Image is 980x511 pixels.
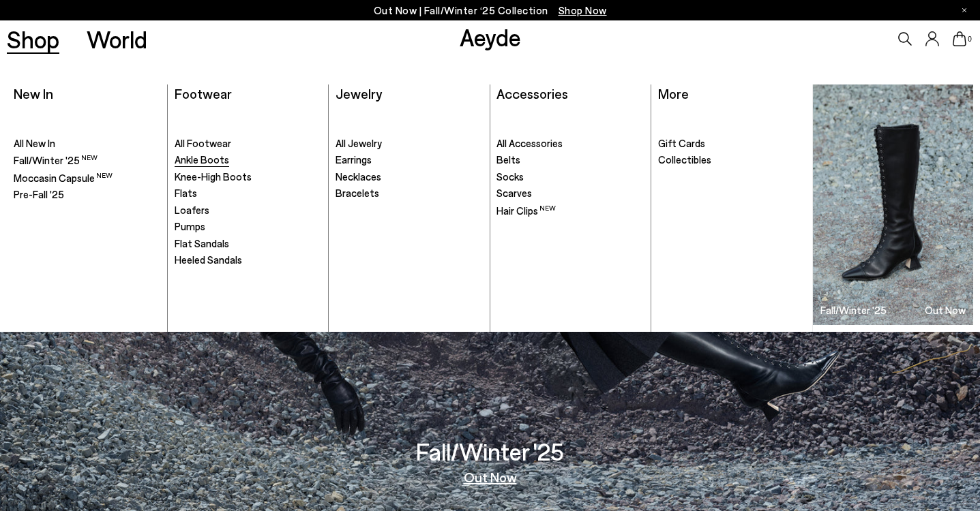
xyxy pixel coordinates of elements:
a: Necklaces [336,170,482,184]
span: Navigate to /collections/new-in [559,4,607,16]
a: Fall/Winter '25 [14,153,160,168]
a: Earrings [336,153,482,167]
span: Moccasin Capsule [14,172,113,184]
span: Flat Sandals [175,237,229,249]
a: Out Now [464,470,517,484]
a: Aeyde [460,22,521,51]
span: All Accessories [496,137,563,149]
span: Necklaces [336,170,381,183]
span: Heeled Sandals [175,253,242,266]
h3: Out Now [925,305,966,315]
span: All Footwear [175,137,231,149]
a: All New In [14,137,160,151]
a: Scarves [496,187,643,200]
a: Jewelry [336,85,382,102]
span: Earrings [336,153,372,166]
a: Hair Clips [496,204,643,218]
a: All Footwear [175,137,321,151]
span: Hair Clips [496,204,556,217]
span: Scarves [496,187,532,199]
a: Bracelets [336,187,482,200]
a: Socks [496,170,643,184]
h3: Fall/Winter '25 [820,305,887,315]
a: Footwear [175,85,232,102]
a: Shop [7,27,59,51]
a: Loafers [175,204,321,217]
a: Knee-High Boots [175,170,321,184]
a: New In [14,85,53,102]
a: Ankle Boots [175,153,321,167]
a: All Accessories [496,137,643,151]
a: Moccasin Capsule [14,171,160,185]
a: Heeled Sandals [175,253,321,267]
a: Accessories [496,85,568,102]
span: Pumps [175,220,205,232]
span: Gift Cards [658,137,705,149]
a: Pre-Fall '25 [14,188,160,202]
span: All New In [14,137,55,149]
span: Knee-High Boots [175,170,252,183]
a: 0 [953,31,966,46]
p: Out Now | Fall/Winter ‘25 Collection [374,2,607,19]
a: All Jewelry [336,137,482,151]
span: Pre-Fall '25 [14,188,64,200]
span: All Jewelry [336,137,382,149]
a: Flat Sandals [175,237,321,251]
a: Flats [175,187,321,200]
span: Belts [496,153,520,166]
a: World [87,27,147,51]
span: Loafers [175,204,209,216]
a: Collectibles [658,153,805,167]
span: Fall/Winter '25 [14,154,98,166]
img: Group_1295_900x.jpg [813,84,973,325]
h3: Fall/Winter '25 [416,439,564,463]
span: Collectibles [658,153,711,166]
a: Belts [496,153,643,167]
a: Pumps [175,220,321,234]
span: Bracelets [336,187,379,199]
a: Gift Cards [658,137,805,151]
span: 0 [966,35,973,43]
a: More [658,85,689,102]
span: Flats [175,187,197,199]
span: Ankle Boots [175,153,229,166]
a: Fall/Winter '25 Out Now [813,84,973,325]
span: Socks [496,170,524,183]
